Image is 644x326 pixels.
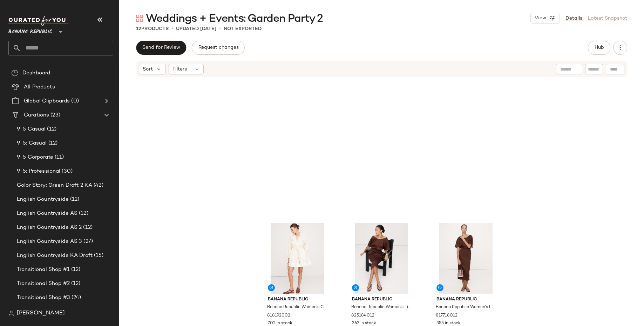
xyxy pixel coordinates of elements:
span: Transitional Shop #3 [17,294,70,302]
div: Products [136,25,169,33]
span: Banana Republic Women's Linen-Viscose Puff-Sleeve Top Espresso Brown Size XS [351,304,411,311]
button: Hub [588,41,610,55]
span: 9-5: Casual [17,139,47,147]
span: Banana Republic Women's Cotton Poplin Mini Shirtdress Magnolia Flower Ivory Size XL/XXL [267,304,326,311]
span: Curations [24,111,49,119]
span: Request changes [198,45,238,51]
span: Dashboard [22,69,50,77]
span: English Countryside AS 2 [17,224,82,232]
img: cfy_white_logo.C9jOOHJF.svg [8,16,68,26]
p: Not Exported [224,25,262,33]
span: (11) [53,153,64,161]
span: 12 [136,26,141,32]
span: Banana Republic [436,297,496,303]
span: 9-5 Corporate [17,153,53,161]
span: (42) [92,181,103,189]
span: (27) [82,238,93,246]
span: (12) [70,280,81,288]
span: (0) [70,97,79,105]
span: Transitional Shop #1 [17,266,70,274]
img: svg%3e [136,15,143,22]
span: Banana Republic Women's Linen-Viscose Midi Skirt Espresso Brown Size XS [436,304,495,311]
span: All Products [24,83,55,91]
img: svg%3e [8,311,14,316]
span: • [171,25,173,33]
span: 817718012 [436,313,457,319]
span: (12) [46,125,56,133]
span: 9-5 Casual [17,125,46,133]
span: Banana Republic [268,297,327,303]
a: Details [565,15,582,22]
p: updated [DATE] [176,25,216,33]
span: Filters [172,66,187,73]
span: 9-5: Professional [17,167,60,175]
img: cn59676849.jpg [262,223,333,294]
button: Send for Review [136,41,186,55]
span: (23) [49,111,60,119]
span: Transitional Shop #2 [17,280,70,288]
span: View [534,15,546,21]
span: Hub [594,45,604,51]
span: • [219,25,221,33]
span: (15) [93,252,104,260]
span: (12) [77,209,88,218]
span: (12) [70,266,81,274]
span: English Countryside KA Draft [17,252,93,260]
span: 825184012 [351,313,374,319]
button: View [530,13,560,24]
img: svg%3e [11,69,18,76]
span: Global Clipboards [24,97,70,105]
span: English Countryside [17,195,69,204]
span: Send for Review [142,45,180,51]
span: (12) [47,139,58,147]
span: Color Story: Green Draft 2 KA [17,181,92,189]
span: English Countryside AS [17,209,77,218]
span: (12) [69,195,80,204]
img: cn60437386.jpg [346,223,417,294]
span: (30) [60,167,73,175]
span: 818192002 [267,313,290,319]
span: (24) [70,294,81,302]
span: Banana Republic [352,297,411,303]
span: Banana Republic [8,24,52,36]
span: Weddings + Events: Garden Party 2 [146,12,323,26]
span: Sort [143,66,153,73]
span: (12) [82,224,93,232]
span: English Countryside AS 3 [17,238,82,246]
span: [PERSON_NAME] [17,309,65,318]
button: Request changes [192,41,244,55]
img: cn60437233.jpg [431,223,501,294]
